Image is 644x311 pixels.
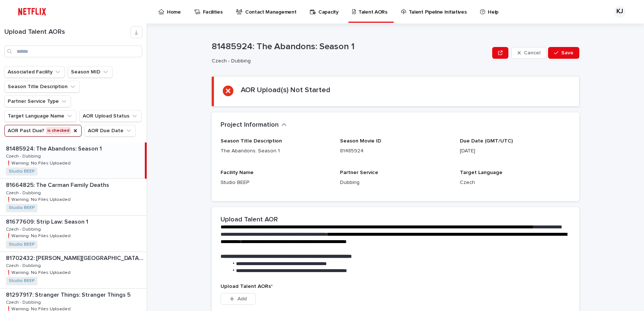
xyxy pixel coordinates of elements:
span: Due Date (GMT/UTC) [460,138,513,144]
p: Czech - Dubbing [6,189,42,196]
span: Partner Service [340,170,378,175]
button: Project Information [221,121,287,129]
button: Save [548,47,579,59]
span: Upload Talent AORs [221,284,273,289]
p: ❗️Warning: No Files Uploaded [6,232,72,239]
button: Add [221,293,256,305]
a: Studio BEEP [9,278,35,283]
span: Season Movie ID [340,138,381,144]
p: Czech - Dubbing [6,299,42,305]
img: ifQbXi3ZQGMSEF7WDB7W [15,4,50,19]
p: 81297917: Stranger Things: Stranger Things 5 [6,290,132,299]
p: ❗️Warning: No Files Uploaded [6,159,72,166]
a: Studio BEEP [9,242,35,247]
button: Season Title Description [4,81,80,93]
a: Studio BEEP [9,169,35,174]
p: 81664825: The Carman Family Deaths [6,180,111,189]
span: Cancel [524,50,540,55]
p: 81702432: [PERSON_NAME][GEOGRAPHIC_DATA] Trip [6,253,145,262]
p: [DATE] [460,147,570,155]
h2: AOR Upload(s) Not Started [241,86,330,94]
input: Search [4,46,142,57]
div: KJ [614,6,626,18]
p: Studio BEEP [221,179,331,187]
p: 81485924 [340,147,451,155]
p: Czech - Dubbing [6,225,42,232]
p: Czech - Dubbing [6,152,42,159]
button: AOR Due Date [85,125,136,137]
p: Czech - Dubbing [212,58,486,64]
p: Czech - Dubbing [6,262,42,268]
button: Target Language Name [4,110,76,122]
span: Add [237,296,247,301]
button: Partner Service Type [4,95,71,107]
button: Season MID [68,66,112,78]
p: Czech [460,179,570,187]
p: The Abandons: Season 1 [221,147,331,155]
a: Studio BEEP [9,205,35,210]
p: Dubbing [340,179,451,187]
p: ❗️Warning: No Files Uploaded [6,196,72,202]
span: Season Title Description [221,138,282,144]
span: Facility Name [221,170,254,175]
button: Associated Facility [4,66,65,78]
p: 81677609: Strip Law: Season 1 [6,217,90,225]
p: ❗️Warning: No Files Uploaded [6,269,72,275]
h1: Upload Talent AORs [4,28,130,36]
span: Save [561,50,573,55]
p: 81485924: The Abandons: Season 1 [6,144,103,152]
button: AOR Upload Status [79,110,142,122]
button: Cancel [511,47,547,59]
span: Target Language [460,170,502,175]
h2: Project Information [221,121,279,129]
button: AOR Past Due? [4,125,82,137]
h2: Upload Talent AOR [221,216,278,224]
p: 81485924: The Abandons: Season 1 [212,41,489,52]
